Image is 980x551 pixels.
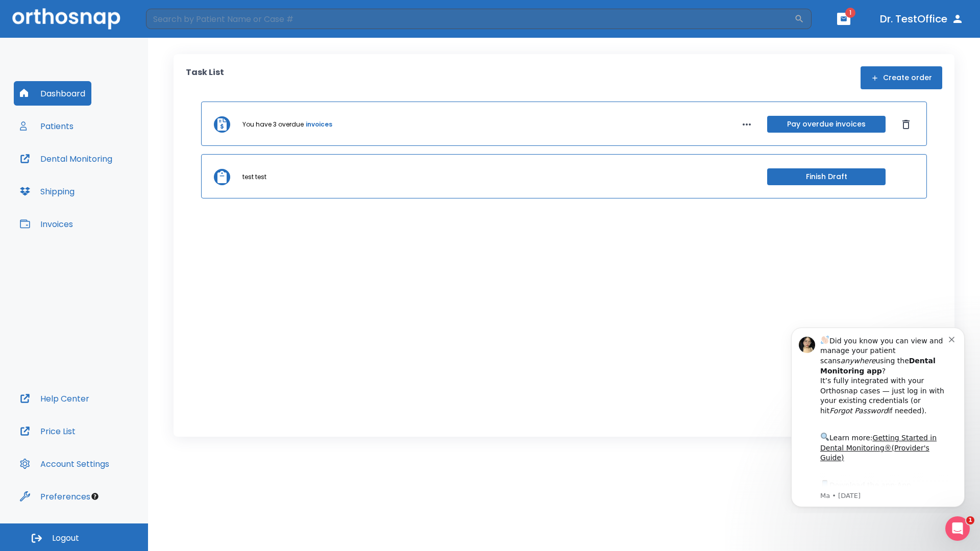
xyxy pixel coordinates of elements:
[14,452,115,476] button: Account Settings
[186,66,224,89] p: Task List
[173,16,181,24] button: Dismiss notification
[52,533,79,544] span: Logout
[242,172,266,182] p: test test
[767,116,886,133] button: Pay overdue invoices
[44,163,135,181] a: App Store
[14,212,79,236] button: Invoices
[44,160,173,212] div: Download the app: | ​ Let us know if you need help getting started!
[898,116,914,133] button: Dismiss
[242,120,304,129] p: You have 3 overdue
[966,516,974,524] span: 1
[14,386,95,411] button: Help Center
[767,168,886,185] button: Finish Draft
[861,66,942,89] button: Create order
[945,516,970,541] iframe: Intercom live chat
[44,173,173,182] p: Message from Ma, sent 5w ago
[845,8,855,18] span: 1
[146,9,794,29] input: Search by Patient Name or Case #
[14,81,91,106] button: Dashboard
[14,179,81,204] button: Shipping
[14,419,82,443] button: Price List
[14,484,96,509] button: Preferences
[776,318,980,513] iframe: Intercom notifications message
[876,10,968,28] button: Dr. TestOffice
[12,8,120,29] img: Orthosnap
[90,492,100,501] div: Tooltip anchor
[14,146,118,171] button: Dental Monitoring
[306,120,332,129] a: invoices
[14,114,80,138] button: Patients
